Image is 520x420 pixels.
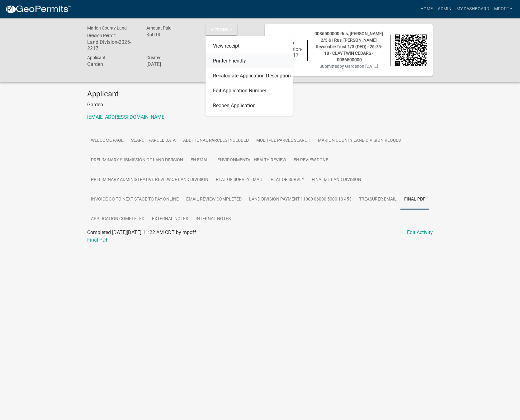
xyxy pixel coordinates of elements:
a: My Dashboard [454,3,492,15]
h6: Garden [87,61,137,67]
span: Amount Paid [146,25,172,30]
p: Garden [87,101,433,108]
a: Marion County Land Division Request [314,131,407,151]
button: Actions [206,24,237,35]
h6: [DATE] [146,61,196,67]
a: Edit Activity [407,229,433,236]
span: Completed [DATE][DATE] 11:22 AM CDT by mpoff [87,229,196,235]
a: EH Review done [290,150,332,170]
a: Environmental Health Review [214,150,290,170]
h6: Land Division-2025-2217 [87,39,137,51]
a: Final PDF [87,237,109,243]
span: 0086500000 Rus, [PERSON_NAME] 2/3 & | Rus, [PERSON_NAME] Revocable Trust 1/3 (DED) - 26-75-18 - C... [314,31,383,62]
span: Submitted on [DATE] [319,64,378,69]
span: by Garden [339,64,359,69]
a: Email Review Completed [182,190,245,210]
a: Land Division Payment 11000 06000 5000 10 453 [245,190,355,210]
a: Treasurer Email [355,190,400,210]
a: Edit Application Number [206,83,293,98]
a: Plat of Survey Email [212,170,267,190]
a: Internal Notes [192,209,234,229]
img: QR code [395,35,427,66]
a: Preliminary Administrative Review of Land Division [87,170,212,190]
a: Printer Friendly [206,53,293,68]
a: Final PDF [400,190,429,210]
a: Search Parcel Data [127,131,179,151]
h4: Applicant [87,90,433,99]
a: External Notes [148,209,192,229]
a: Admin [435,3,454,15]
span: Created [146,55,162,60]
a: Additional Parcels Included [179,131,253,151]
a: Welcome Page [87,131,127,151]
a: Recalculate Application Description [206,68,293,83]
h6: $50.00 [146,32,196,38]
a: Finalize Land Division [308,170,365,190]
a: Home [418,3,435,15]
a: [EMAIL_ADDRESS][DOMAIN_NAME] [87,114,166,120]
a: mpoff [492,3,515,15]
a: Preliminary Submission of Land Division [87,150,187,170]
a: Multiple Parcel Search [253,131,314,151]
a: Plat of Survey [267,170,308,190]
a: Application Completed [87,209,148,229]
a: EH Email [187,150,214,170]
a: Invoice GO TO NEXT STAGE TO PAY ONLINE [87,190,182,210]
div: Actions [206,36,293,116]
a: View receipt [206,39,293,53]
a: Reopen Application [206,98,293,113]
span: Applicant [87,55,106,60]
span: Marion County Land Division Permit [87,25,127,38]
